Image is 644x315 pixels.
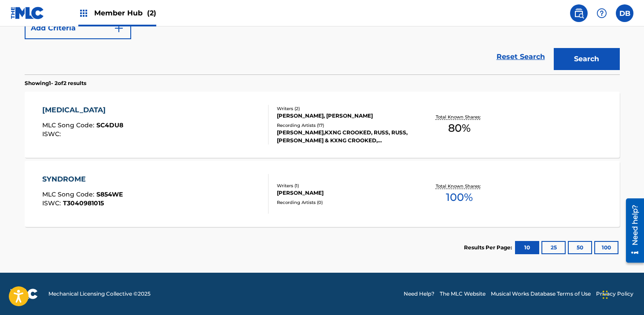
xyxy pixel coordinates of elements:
[492,47,549,67] a: Reset Search
[25,79,86,87] p: Showing 1 - 2 of 2 results
[554,48,620,70] button: Search
[78,8,89,19] img: Top Rightsholders
[42,130,63,138] span: ISWC :
[277,189,410,197] div: [PERSON_NAME]
[619,195,644,266] iframe: Resource Center
[277,199,410,206] div: Recording Artists ( 0 )
[574,8,584,19] img: search
[277,112,410,120] div: [PERSON_NAME], [PERSON_NAME]
[593,4,611,22] div: Help
[277,105,410,112] div: Writers ( 2 )
[515,241,539,254] button: 10
[277,122,410,129] div: Recording Artists ( 17 )
[594,241,618,254] button: 100
[568,241,592,254] button: 50
[440,290,486,298] a: The MLC Website
[404,290,434,298] a: Need Help?
[96,190,123,198] span: S854WE
[42,105,123,115] div: [MEDICAL_DATA]
[94,8,156,18] span: Member Hub
[25,92,620,158] a: [MEDICAL_DATA]MLC Song Code:SC4DU8ISWC:Writers (2)[PERSON_NAME], [PERSON_NAME]Recording Artists (...
[277,129,410,145] div: [PERSON_NAME],KXNG CROOKED, RUSS, RUSS, [PERSON_NAME] & KXNG CROOKED, [PERSON_NAME] AND KXNG CROOKED
[603,282,608,308] div: Drag
[42,121,96,129] span: MLC Song Code :
[96,121,123,129] span: SC4DU8
[616,4,633,22] div: User Menu
[436,183,483,189] p: Total Known Shares:
[11,7,44,19] img: MLC Logo
[114,23,124,33] img: 9d2ae6d4665cec9f34b9.svg
[541,241,566,254] button: 25
[25,161,620,227] a: SYNDROMEMLC Song Code:S854WEISWC:T3040981015Writers (1)[PERSON_NAME]Recording Artists (0)Total Kn...
[11,289,38,299] img: logo
[42,174,123,185] div: SYNDROME
[63,199,104,207] span: T3040981015
[42,190,96,198] span: MLC Song Code :
[491,290,591,298] a: Musical Works Database Terms of Use
[448,120,471,136] span: 80 %
[277,182,410,189] div: Writers ( 1 )
[464,244,514,252] p: Results Per Page:
[570,4,588,22] a: Public Search
[48,290,151,298] span: Mechanical Licensing Collective © 2025
[436,114,483,120] p: Total Known Shares:
[600,273,644,315] iframe: Chat Widget
[596,8,607,19] img: help
[42,199,63,207] span: ISWC :
[147,9,156,17] span: (2)
[25,17,131,39] button: Add Criteria
[446,189,473,205] span: 100 %
[596,290,633,298] a: Privacy Policy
